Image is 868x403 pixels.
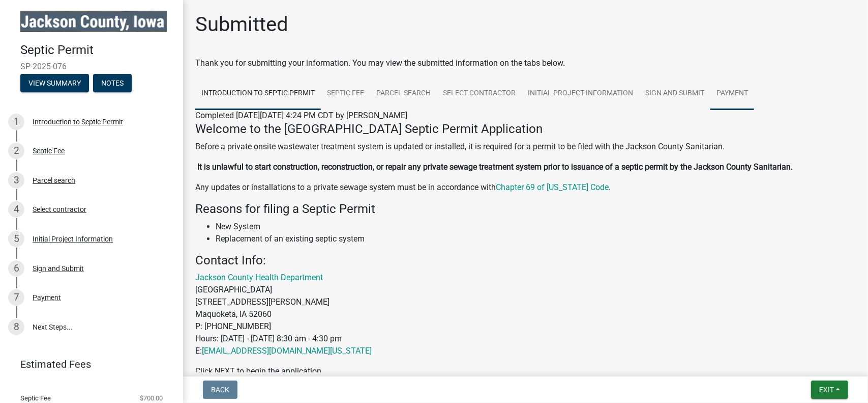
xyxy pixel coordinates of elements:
a: Initial Project Information [522,77,639,110]
span: Completed [DATE][DATE] 4:24 PM CDT by [PERSON_NAME] [195,111,407,120]
div: Initial Project Information [33,235,113,243]
div: 2 [8,143,24,159]
h4: Septic Permit [20,43,175,58]
div: 1 [8,114,24,130]
h4: Contact Info: [195,253,856,268]
div: 8 [8,319,24,335]
button: Back [203,381,237,399]
strong: It is unlawful to start construction, reconstruction, or repair any private sewage treatment syst... [197,162,793,172]
a: Payment [710,77,754,110]
div: Parcel search [33,177,75,184]
span: SP-2025-076 [20,62,163,71]
h4: Welcome to the [GEOGRAPHIC_DATA] Septic Permit Application [195,122,856,137]
div: 5 [8,231,24,247]
div: Thank you for submitting your information. You may view the submitted information on the tabs below. [195,57,856,69]
div: 3 [8,172,24,189]
p: Any updates or installations to a private sewage system must be in accordance with . [195,181,856,194]
wm-modal-confirm: Summary [20,79,89,88]
p: Before a private onsite wastewater treatment system is updated or installed, it is required for a... [195,141,856,153]
div: Introduction to Septic Permit [33,118,123,125]
div: 4 [8,201,24,218]
span: $700.00 [140,395,163,401]
a: Septic Fee [321,77,370,110]
a: Chapter 69 of [US_STATE] Code [496,182,609,192]
div: Payment [33,294,61,301]
button: Exit [811,381,848,399]
div: 7 [8,289,24,306]
div: Septic Fee [33,147,65,154]
button: Notes [93,74,132,92]
span: Exit [819,386,834,394]
p: [GEOGRAPHIC_DATA] [STREET_ADDRESS][PERSON_NAME] Maquoketa, IA 52060 P: [PHONE_NUMBER] Hours: [DAT... [195,272,856,357]
a: Parcel search [370,77,437,110]
span: Back [211,386,229,394]
span: Septic Fee [20,395,51,401]
a: [EMAIL_ADDRESS][DOMAIN_NAME][US_STATE] [202,346,372,356]
a: Introduction to Septic Permit [195,77,321,110]
a: Jackson County Health Department [195,273,323,282]
a: Estimated Fees [8,354,167,374]
a: Select contractor [437,77,522,110]
div: 6 [8,260,24,277]
h4: Reasons for filing a Septic Permit [195,202,856,217]
img: Jackson County, Iowa [20,11,167,32]
div: Select contractor [33,206,86,213]
div: Sign and Submit [33,265,84,272]
h1: Submitted [195,12,288,37]
wm-modal-confirm: Notes [93,79,132,88]
button: View Summary [20,74,89,92]
a: Sign and Submit [639,77,710,110]
li: New System [216,221,856,233]
p: Click NEXT to begin the application. [195,365,856,378]
li: Replacement of an existing septic system [216,233,856,245]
